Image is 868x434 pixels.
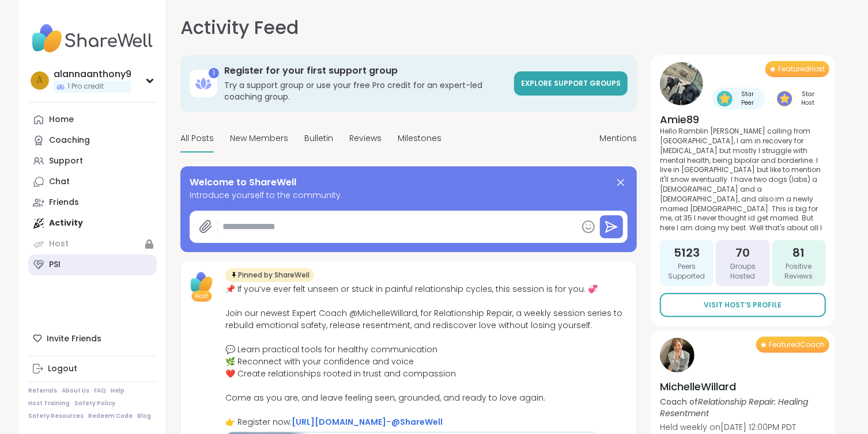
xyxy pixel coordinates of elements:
[190,176,296,189] span: Welcome to ShareWell
[28,192,157,213] a: Friends
[514,71,628,96] a: Explore support groups
[599,132,637,144] span: Mentions
[28,399,70,408] a: Host Training
[660,62,703,105] img: Amie89
[28,254,157,275] a: PSI
[28,18,157,59] img: ShareWell Nav Logo
[49,259,61,271] div: PSI
[660,293,826,317] a: Visit Host’s Profile
[88,412,133,420] a: Redeem Code
[735,245,750,261] span: 70
[67,82,104,92] span: 1 Pro credit
[521,78,621,88] span: Explore support groups
[704,300,782,310] span: Visit Host’s Profile
[735,90,761,107] span: Star Peer
[660,396,826,419] p: Coach of
[349,132,382,144] span: Reviews
[660,338,695,372] img: MichelleWillard
[49,176,70,188] div: Chat
[225,268,314,282] div: Pinned by ShareWell
[230,132,288,144] span: New Members
[660,421,826,433] p: Held weekly on [DATE] 12:00PM PDT
[28,387,57,395] a: Referrals
[292,416,386,428] a: [URL][DOMAIN_NAME]
[28,109,157,130] a: Home
[209,68,219,78] div: 1
[28,359,157,379] a: Logout
[137,412,151,420] a: Blog
[195,292,209,300] span: Host
[674,245,700,261] span: 5123
[795,90,821,107] span: Star Host
[665,262,709,281] span: Peers Supported
[398,132,441,144] span: Milestones
[777,262,821,281] span: Positive Reviews
[187,268,216,297] img: ShareWell
[224,79,507,102] h3: Try a support group or use your free Pro credit for an expert-led coaching group.
[660,127,826,233] p: Hello Ramblin [PERSON_NAME] calling from [GEOGRAPHIC_DATA], I am in recovery for [MEDICAL_DATA] b...
[225,283,630,428] div: 📌 If you’ve ever felt unseen or stuck in painful relationship cycles, this session is for you. 💞 ...
[94,387,106,395] a: FAQ
[190,189,628,201] span: Introduce yourself to the community.
[769,340,825,349] span: Featured Coach
[391,416,443,428] a: @ShareWell
[28,328,157,349] div: Invite Friends
[62,387,89,395] a: About Us
[717,91,733,106] img: Star Peer
[49,155,83,167] div: Support
[111,387,124,395] a: Help
[777,91,792,106] img: Star Host
[180,132,214,144] span: All Posts
[793,245,805,261] span: 81
[37,73,43,88] span: a
[180,14,299,41] h1: Activity Feed
[49,114,74,125] div: Home
[49,238,69,250] div: Host
[778,64,825,74] span: Featured Host
[720,262,765,281] span: Groups Hosted
[49,197,79,208] div: Friends
[660,112,826,127] h4: Amie89
[224,64,507,77] h3: Register for your first support group
[74,399,115,408] a: Safety Policy
[28,234,157,254] a: Host
[660,396,808,419] i: Relationship Repair: Healing Resentment
[28,172,157,192] a: Chat
[54,68,131,81] div: alannaanthony9
[304,132,333,144] span: Bulletin
[28,130,157,151] a: Coaching
[660,379,826,394] h4: MichelleWillard
[28,151,157,172] a: Support
[48,363,77,375] div: Logout
[49,135,90,146] div: Coaching
[28,412,84,420] a: Safety Resources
